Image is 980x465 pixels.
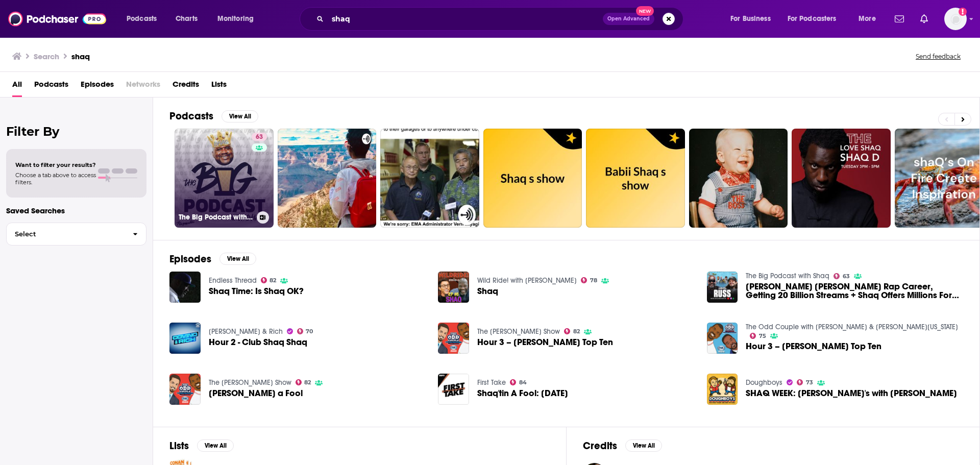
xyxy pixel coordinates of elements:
span: New [636,6,654,16]
img: Hour 3 – Shaq’s Top Ten [438,323,469,354]
img: Shaq Time: Is Shaq OK? [169,272,201,303]
span: More [859,12,876,26]
svg: Add a profile image [959,8,967,16]
img: User Profile [944,8,967,30]
a: Russ Critiques Shaq’s Rap Career, Getting 20 Billion Streams + Shaq Offers Millions For The Gauntlet [746,282,963,300]
h2: Filter By [6,124,146,139]
span: Networks [126,76,160,97]
a: SHAQ WEEK: Shaquille's with Josh Weiner [746,389,957,398]
a: 73 [797,379,813,385]
a: ListsView All [169,439,234,452]
a: First Take [477,378,506,387]
a: Shaq Time: Is Shaq OK? [209,287,304,296]
span: Hour 3 – [PERSON_NAME] Top Ten [746,342,881,351]
a: Doughboys [746,378,782,387]
a: Show notifications dropdown [916,10,932,28]
a: Charts [169,11,204,27]
span: Hour 3 – [PERSON_NAME] Top Ten [477,338,613,347]
a: 82 [261,277,277,283]
a: The Dan Patrick Show [209,378,291,387]
a: Wild Ride! with Steve-O [477,276,577,285]
a: Hour 3 – Shaq’s Top Ten [707,323,738,354]
button: Select [6,223,146,246]
img: Shaq'tin A Fool: 3/24/17 [438,374,469,405]
a: 75 [750,333,766,339]
h2: Credits [583,439,617,452]
span: 82 [304,380,311,385]
a: Credits [173,76,199,97]
a: 63The Big Podcast with Shaq [175,129,274,228]
a: Hour 3 – Shaq’s Top Ten [746,342,881,351]
a: Covino & Rich [209,327,283,336]
img: Podchaser - Follow, Share and Rate Podcasts [8,9,106,29]
img: SHAQ WEEK: Shaquille's with Josh Weiner [707,374,738,405]
span: Want to filter your results? [15,161,96,168]
button: View All [222,110,258,123]
h2: Episodes [169,253,211,265]
span: Monitoring [217,12,254,26]
h2: Lists [169,439,189,452]
a: Episodes [81,76,114,97]
button: Show profile menu [944,8,967,30]
a: Damian Shaq'tin a Fool [209,389,303,398]
span: 84 [519,380,527,385]
a: 82 [564,328,580,334]
span: Podcasts [127,12,157,26]
a: EpisodesView All [169,253,256,265]
span: 82 [269,278,276,283]
a: PodcastsView All [169,110,258,123]
h3: shaq [71,52,90,61]
a: Endless Thread [209,276,257,285]
span: Select [7,231,125,237]
span: 63 [843,274,850,279]
input: Search podcasts, credits, & more... [328,11,603,27]
span: 73 [806,380,813,385]
a: 63 [834,273,850,279]
button: open menu [119,11,170,27]
a: 70 [297,328,313,334]
a: All [12,76,22,97]
p: Saved Searches [6,206,146,215]
img: Russ Critiques Shaq’s Rap Career, Getting 20 Billion Streams + Shaq Offers Millions For The Gauntlet [707,272,738,303]
span: 63 [256,132,263,142]
button: open menu [781,11,851,27]
img: Hour 2 - Club Shaq Shaq [169,323,201,354]
span: [PERSON_NAME] [PERSON_NAME] Rap Career, Getting 20 Billion Streams + Shaq Offers Millions For The... [746,282,963,300]
span: For Business [730,12,771,26]
div: Search podcasts, credits, & more... [309,7,693,31]
button: View All [625,439,662,452]
span: 78 [590,278,597,283]
span: Lists [211,76,227,97]
a: 78 [581,277,597,283]
span: For Podcasters [788,12,837,26]
span: Open Advanced [607,16,650,21]
img: Damian Shaq'tin a Fool [169,374,201,405]
span: [PERSON_NAME] a Fool [209,389,303,398]
span: 82 [573,329,580,334]
a: The Dan Patrick Show [477,327,560,336]
a: 82 [296,379,311,385]
button: Send feedback [913,52,964,61]
a: Hour 2 - Club Shaq Shaq [209,338,307,347]
a: Shaq [477,287,498,296]
span: Charts [176,12,198,26]
h3: The Big Podcast with Shaq [179,213,253,222]
a: Show notifications dropdown [891,10,908,28]
a: Hour 3 – Shaq’s Top Ten [477,338,613,347]
h3: Search [34,52,59,61]
a: Podcasts [34,76,68,97]
button: open menu [723,11,783,27]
